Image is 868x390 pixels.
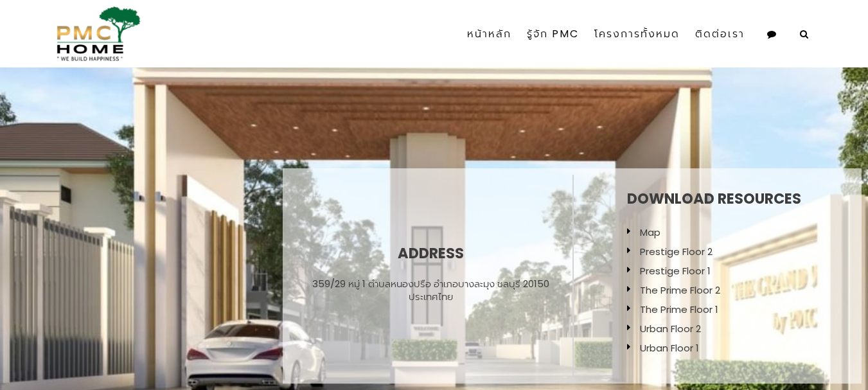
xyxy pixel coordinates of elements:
[627,191,801,207] h3: Download resources
[640,245,713,258] a: Prestige Floor 2
[587,5,687,63] a: โครงการทั้งหมด
[292,245,569,261] h2: Address
[640,283,720,297] a: The Prime Floor 2
[640,303,718,316] a: The Prime Floor 1
[640,226,660,239] a: Map
[459,5,519,63] a: หน้าหลัก
[51,6,141,61] img: pmc-logo
[292,278,569,303] div: 359/29 หมู่ 1 ตำบลหนองปรือ อำเภอบางละมุง ชลบุรี 20150 ประเทศไทย
[519,5,587,63] a: รู้จัก PMC
[640,341,699,355] a: Urban Floor 1
[640,322,701,335] a: Urban Floor 2
[640,264,711,278] a: Prestige Floor 1
[687,5,752,63] a: ติดต่อเรา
